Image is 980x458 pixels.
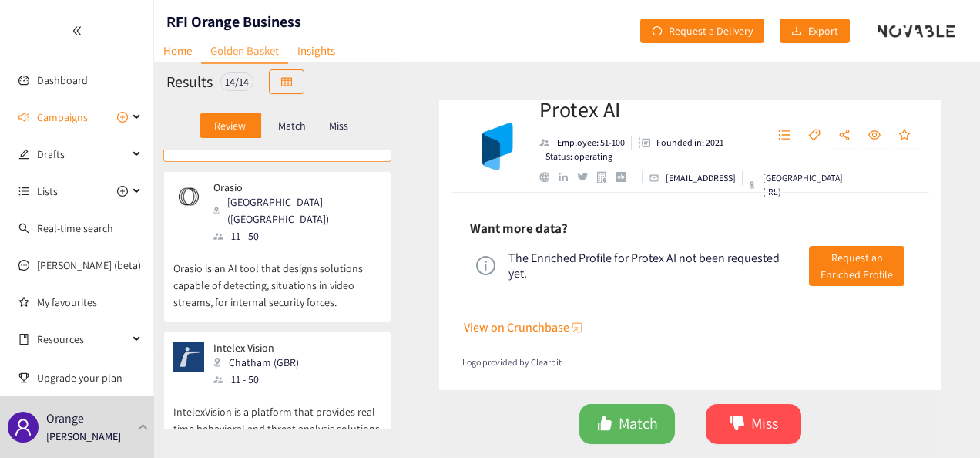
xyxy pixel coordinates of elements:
button: likeMatch [579,404,675,444]
a: website [539,172,559,182]
span: View on Crunchbase [464,318,569,337]
span: eye [868,129,881,143]
p: Miss [329,120,348,132]
iframe: Chat Widget [903,384,980,458]
a: Insights [288,39,344,62]
span: book [18,334,29,345]
span: info-circle [476,256,495,275]
a: google maps [597,171,616,183]
span: download [791,25,802,38]
span: Campaigns [37,102,88,133]
h1: RFI Orange Business [166,11,301,32]
li: Founded in year [632,136,730,150]
img: Company Logo [466,116,528,177]
span: unordered-list [18,186,29,197]
span: table [281,76,292,89]
a: Real-time search [37,221,113,235]
p: Orasio is an AI tool that designs solutions capable of detecting, situations in video streams, fo... [173,244,381,311]
span: edit [18,149,29,160]
div: Chatham (GBR) [213,354,308,371]
span: Lists [37,176,58,207]
span: Resources [37,324,128,355]
span: double-left [72,25,82,36]
a: Dashboard [37,73,88,87]
span: trophy [18,372,29,383]
div: Widget de chat [903,384,980,458]
button: dislikeMiss [706,404,801,444]
button: unordered-list [770,123,798,148]
span: dislike [730,416,745,433]
span: Match [619,412,658,436]
img: Snapshot of the company's website [173,181,204,212]
p: Match [278,120,306,132]
span: plus-circle [117,112,128,123]
button: redoRequest a Delivery [640,19,764,43]
a: Golden Basket [201,39,288,64]
span: Drafts [37,139,128,170]
h2: Protex AI [539,94,752,125]
a: twitter [577,173,596,180]
span: share-alt [838,129,851,143]
p: Founded in: 2021 [656,136,723,150]
button: downloadExport [780,19,850,43]
p: [PERSON_NAME] [46,428,121,445]
li: Employees [539,136,632,150]
p: IntelexVision is a platform that provides real-time behavioral and threat analysis solutions usin... [173,388,381,454]
p: Review [214,120,246,132]
div: 11 - 50 [213,227,380,244]
div: 14 / 14 [220,72,253,91]
a: Home [154,39,201,62]
a: My favourites [37,287,142,318]
p: Intelex Vision [213,342,299,354]
p: Status: operating [545,150,612,163]
button: Request anEnriched Profile [809,246,904,286]
a: [PERSON_NAME] (beta) [37,258,141,272]
h6: Want more data? [470,217,568,240]
a: crunchbase [616,172,635,182]
button: share-alt [831,123,858,148]
button: table [269,69,304,94]
span: redo [652,25,663,38]
img: Snapshot of the company's website [173,342,204,372]
div: 11 - 50 [213,371,308,388]
span: like [597,416,612,433]
p: Orasio [213,181,371,194]
p: Employee: 51-100 [557,136,625,150]
button: View on Crunchbase [464,315,919,340]
span: tag [808,129,821,143]
li: Status [539,150,612,163]
div: [GEOGRAPHIC_DATA] (IRL) [749,171,844,199]
button: star [891,123,918,148]
span: sound [18,112,29,123]
a: Logo provided by Clearbit [462,355,918,370]
h2: Results [166,71,213,93]
p: [EMAIL_ADDRESS] [666,171,736,185]
span: plus-circle [117,186,128,197]
button: tag [800,123,828,148]
div: The Enriched Profile for Protex AI not been requested yet. [508,251,798,281]
span: Request a Delivery [669,22,753,39]
span: Request an Enriched Profile [821,249,893,283]
button: eye [861,123,888,148]
span: Upgrade your plan [37,362,142,393]
span: user [14,418,32,436]
p: Orange [46,409,84,428]
span: unordered-list [778,129,790,143]
span: star [898,129,911,143]
div: [GEOGRAPHIC_DATA] ([GEOGRAPHIC_DATA]) [213,194,380,227]
span: Miss [751,412,778,436]
span: Export [808,22,838,39]
a: linkedin [559,173,577,182]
